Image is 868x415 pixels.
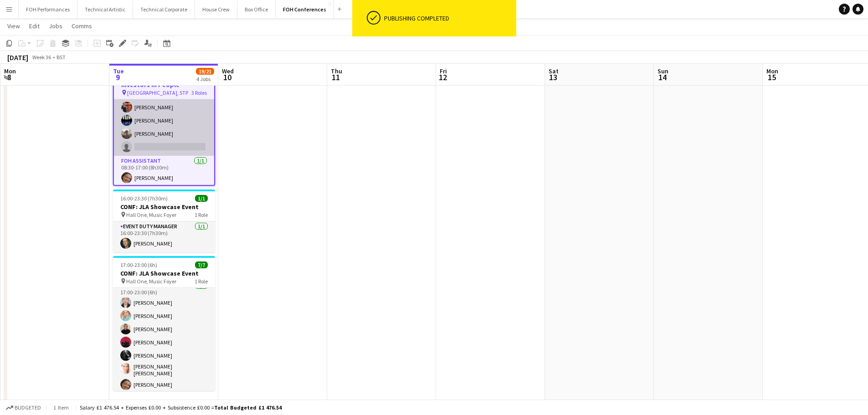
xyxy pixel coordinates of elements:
[329,72,342,82] span: 11
[195,195,208,202] span: 1/1
[114,156,214,187] app-card-role: FOH Assistant1/108:30-17:00 (8h30m)[PERSON_NAME]
[4,20,24,32] a: View
[50,404,72,411] span: 1 item
[120,195,168,202] span: 16:00-23:30 (7h30m)
[7,53,28,62] div: [DATE]
[113,67,124,75] span: Tue
[221,72,234,82] span: 10
[29,22,40,30] span: Edit
[45,20,66,32] a: Jobs
[440,67,447,75] span: Fri
[438,72,447,82] span: 12
[126,211,176,218] span: Hall One, Music Foyer
[120,261,157,268] span: 17:00-23:00 (6h)
[765,72,778,82] span: 15
[5,403,42,413] button: Budgeted
[276,0,334,18] button: FOH Conferences
[196,68,214,75] span: 19/21
[4,67,16,75] span: Mon
[113,221,215,252] app-card-role: Event Duty Manager1/116:00-23:30 (7h30m)[PERSON_NAME]
[113,190,215,252] app-job-card: 16:00-23:30 (7h30m)1/1CONF: JLA Showcase Event Hall One, Music Foyer1 RoleEvent Duty Manager1/116...
[113,256,215,391] app-job-card: 17:00-23:00 (6h)7/7CONF: JLA Showcase Event Hall One, Music Foyer1 RoleFOH Assistant7/717:00-23:0...
[195,278,208,285] span: 1 Role
[195,211,208,218] span: 1 Role
[113,51,215,186] app-job-card: In progress07:30-18:00 (10h30m)10/12CONF: Clear Cut Venues - Investors in People [GEOGRAPHIC_DATA...
[15,405,41,411] span: Budgeted
[72,22,92,30] span: Comms
[113,269,215,277] h3: CONF: JLA Showcase Event
[126,278,176,285] span: Hall One, Music Foyer
[549,67,559,75] span: Sat
[656,72,668,82] span: 14
[26,20,43,32] a: Edit
[19,0,77,18] button: FOH Performances
[49,22,62,30] span: Jobs
[331,67,342,75] span: Thu
[80,404,282,411] div: Salary £1 476.54 + Expenses £0.00 + Subsistence £0.00 =
[113,203,215,211] h3: CONF: JLA Showcase Event
[547,72,559,82] span: 13
[133,0,195,18] button: Technical Corporate
[195,261,208,268] span: 7/7
[3,72,16,82] span: 8
[222,67,234,75] span: Wed
[7,22,20,30] span: View
[191,89,207,96] span: 3 Roles
[30,54,53,61] span: Week 36
[77,0,133,18] button: Technical Artistic
[214,404,282,411] span: Total Budgeted £1 476.54
[384,14,513,22] div: Publishing completed
[657,67,668,75] span: Sun
[112,72,124,82] span: 9
[56,54,66,61] div: BST
[113,281,215,394] app-card-role: FOH Assistant7/717:00-23:00 (6h)[PERSON_NAME][PERSON_NAME][PERSON_NAME][PERSON_NAME][PERSON_NAME]...
[68,20,96,32] a: Comms
[127,89,188,96] span: [GEOGRAPHIC_DATA], STP
[196,76,214,82] div: 4 Jobs
[237,0,276,18] button: Box Office
[766,67,778,75] span: Mon
[195,0,237,18] button: House Crew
